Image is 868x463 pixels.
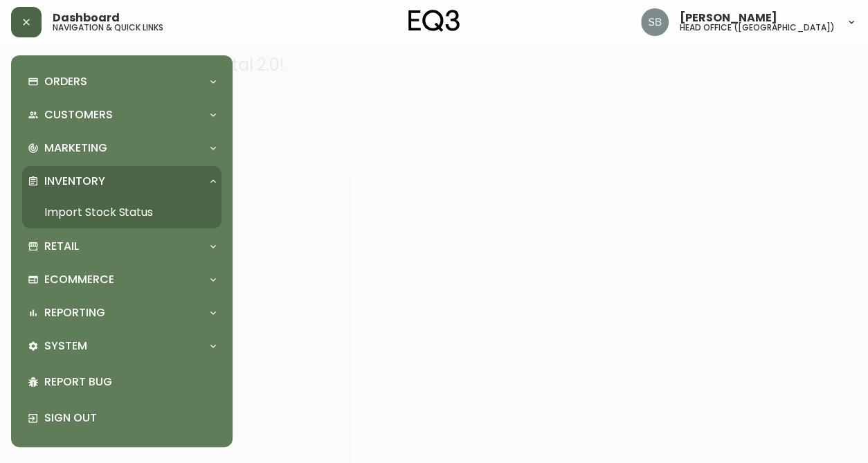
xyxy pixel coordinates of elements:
[44,305,105,320] p: Reporting
[44,239,79,254] p: Retail
[44,174,105,189] p: Inventory
[44,107,113,122] p: Customers
[44,338,87,354] p: System
[44,272,114,287] p: Ecommerce
[22,400,221,436] div: Sign Out
[408,10,460,32] img: logo
[22,100,221,130] div: Customers
[22,166,221,197] div: Inventory
[22,331,221,361] div: System
[22,298,221,328] div: Reporting
[44,74,87,89] p: Orders
[22,133,221,163] div: Marketing
[44,410,216,426] p: Sign Out
[44,140,107,156] p: Marketing
[22,231,221,262] div: Retail
[53,24,163,32] h5: navigation & quick links
[22,197,221,228] a: Import Stock Status
[22,264,221,295] div: Ecommerce
[680,24,835,32] h5: head office ([GEOGRAPHIC_DATA])
[680,12,777,24] span: [PERSON_NAME]
[44,374,216,390] p: Report Bug
[641,8,669,36] img: 85855414dd6b989d32b19e738a67d5b5
[22,364,221,400] div: Report Bug
[22,66,221,97] div: Orders
[53,12,120,24] span: Dashboard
